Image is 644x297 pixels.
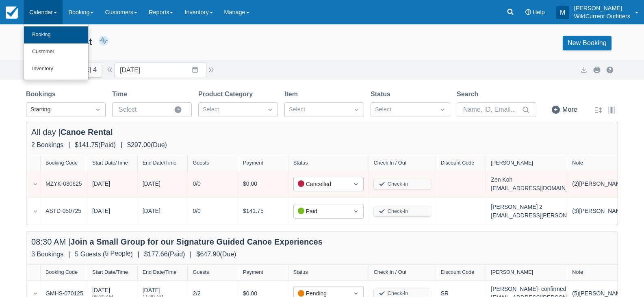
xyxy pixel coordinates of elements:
div: 0/0 [193,176,233,193]
div: [DATE] [92,207,110,219]
div: Note [572,269,583,275]
div: 0/0 [193,203,233,220]
div: ( ) [103,249,133,258]
div: Cancelled [298,180,345,189]
div: [DATE] [143,207,160,219]
span: Dropdown icon [352,106,360,114]
strong: Canoe Rental [61,128,113,137]
div: $177.66 ( Paid ) [144,249,185,259]
a: Booking [24,26,88,43]
div: [PERSON_NAME] 2 [491,203,633,211]
div: 2 Bookings [31,140,63,150]
div: All day | [31,127,113,137]
input: Date [115,63,206,77]
div: Check In / Out [374,269,407,275]
div: $647.90 ( Due ) [197,249,236,259]
div: End Date/Time [143,269,177,275]
div: Check In / Out [374,160,407,166]
div: $141.75 [243,203,283,220]
a: [EMAIL_ADDRESS][DOMAIN_NAME] [491,185,586,191]
div: Guests [193,269,209,275]
div: $297.00 ( Due ) [127,140,167,150]
div: Status [293,269,308,275]
div: Note [572,160,583,166]
div: [DATE] [143,180,160,191]
span: Dropdown icon [266,106,274,114]
span: Dropdown icon [352,180,360,188]
div: Status [293,160,308,166]
input: Select [119,102,172,117]
div: Start Date/Time [92,269,128,275]
img: checkfront-main-nav-mini-logo.png [6,7,18,19]
button: More [549,102,581,117]
label: Item [284,89,301,99]
div: [DATE] [92,180,110,191]
button: Check-in [374,206,431,216]
label: Status [371,89,394,99]
div: Guests [193,160,209,166]
div: | [185,249,196,259]
div: Start Date/Time [92,160,128,166]
p: WildCurrent Outfitters [574,12,630,20]
span: 5 People [105,249,130,258]
span: Help [533,9,545,15]
div: Discount Code [441,160,475,166]
div: [PERSON_NAME] [491,160,533,166]
label: Product Category [198,89,256,99]
button: Check-in [374,179,431,189]
label: Time [112,89,130,99]
div: 5 Guests [75,249,132,259]
a: Customer [24,43,88,61]
div: | [63,249,75,259]
div: $0.00 [243,176,283,193]
div: M [556,6,569,19]
div: [PERSON_NAME] [491,269,533,275]
button: Toggle Column Edit Modal [607,105,616,115]
div: Booking Code [46,160,78,166]
div: Booking Code [46,269,78,275]
div: Starting [30,105,87,114]
ul: Calendar [24,24,89,80]
div: | [133,249,144,259]
p: [PERSON_NAME] [574,4,630,12]
div: Paid [298,207,345,216]
div: Payment [243,160,263,166]
span: Dropdown icon [352,207,360,215]
div: [PERSON_NAME]- confirmed [491,285,633,293]
i: Help [525,9,531,15]
div: Payment [243,269,263,275]
a: [EMAIL_ADDRESS][PERSON_NAME][DOMAIN_NAME] [491,212,633,219]
span: Dropdown icon [438,106,447,114]
div: | [116,140,127,150]
a: MZYK-030625 [46,180,82,188]
a: ASTD-050725 [46,207,81,215]
label: Bookings [26,89,59,99]
input: Name, ID, Email... [463,102,520,117]
div: 08:30 AM | [31,237,323,247]
a: New Booking [563,36,611,50]
div: Zen Koh [491,176,586,184]
div: Discount Code [441,269,475,275]
div: $141.75 ( Paid ) [75,140,116,150]
strong: Join a Small Group for our Signature Guided Canoe Experiences [70,237,323,246]
span: Dropdown icon [94,106,102,114]
div: End Date/Time [143,160,177,166]
div: | [63,140,75,150]
div: 3 Bookings [31,249,63,259]
label: Search [457,89,481,99]
a: Inventory [24,61,88,78]
button: export [579,65,589,75]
